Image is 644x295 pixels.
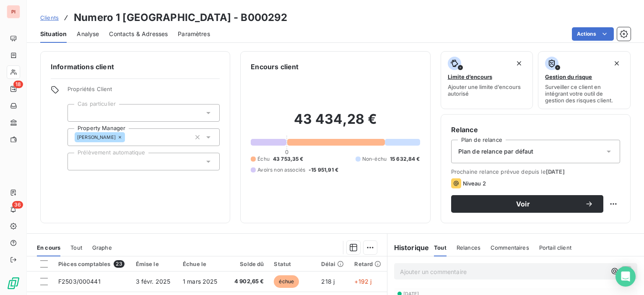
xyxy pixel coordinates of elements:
span: Propriétés Client [68,86,220,97]
span: Graphe [92,244,112,251]
input: Ajouter une valeur [125,133,132,141]
button: Actions [572,27,614,41]
span: 218 j [321,278,335,285]
div: Pièces comptables [58,260,126,268]
span: Plan de relance par défaut [458,147,534,156]
span: Gestion du risque [545,73,592,80]
div: Émise le [136,261,173,267]
span: 43 753,35 € [273,155,304,163]
span: 23 [114,260,124,268]
button: Voir [451,195,603,213]
span: Tout [434,244,447,251]
span: Non-échu [362,155,387,163]
span: -15 951,91 € [309,166,338,174]
h6: Relance [451,125,620,135]
div: PI [7,5,20,18]
span: Limite d’encours [448,73,492,80]
span: Tout [70,244,82,251]
div: Statut [274,261,311,267]
input: Ajouter une valeur [75,158,81,165]
h6: Historique [387,243,429,253]
span: Commentaires [491,244,529,251]
span: Contacts & Adresses [109,30,168,38]
span: Niveau 2 [463,180,486,187]
span: Voir [461,201,585,207]
div: Open Intercom Messenger [615,266,636,287]
span: 15 632,84 € [390,155,420,163]
button: Limite d’encoursAjouter une limite d’encours autorisé [441,51,533,109]
span: Clients [40,14,59,21]
span: F2503/000441 [58,278,101,285]
span: [PERSON_NAME] [77,135,116,140]
span: +192 j [354,278,371,285]
span: 3 févr. 2025 [136,278,171,285]
span: Avoirs non associés [257,166,305,174]
div: Solde dû [229,261,264,267]
img: Logo LeanPay [7,277,20,290]
span: Échu [257,155,270,163]
span: 4 902,65 € [229,277,264,286]
span: 0 [285,149,288,155]
span: Prochaine relance prévue depuis le [451,168,620,175]
span: 1 mars 2025 [183,278,218,285]
span: Surveiller ce client en intégrant votre outil de gestion des risques client. [545,84,623,104]
span: Ajouter une limite d’encours autorisé [448,84,526,97]
span: 18 [13,81,23,88]
h3: Numero 1 [GEOGRAPHIC_DATA] - B000292 [74,10,287,25]
h6: Informations client [51,62,220,72]
span: échue [274,275,299,288]
span: 36 [12,201,23,209]
span: Situation [40,30,67,38]
span: Relances [457,244,480,251]
span: [DATE] [546,168,565,175]
span: Analyse [77,30,99,38]
h6: Encours client [251,62,299,72]
div: Retard [354,261,382,267]
span: En cours [37,244,60,251]
span: Paramètres [178,30,210,38]
div: Échue le [183,261,219,267]
span: Portail client [539,244,571,251]
a: Clients [40,13,59,22]
div: Délai [321,261,344,267]
button: Gestion du risqueSurveiller ce client en intégrant votre outil de gestion des risques client. [538,51,631,109]
h2: 43 434,28 € [251,111,420,136]
input: Ajouter une valeur [75,109,81,117]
